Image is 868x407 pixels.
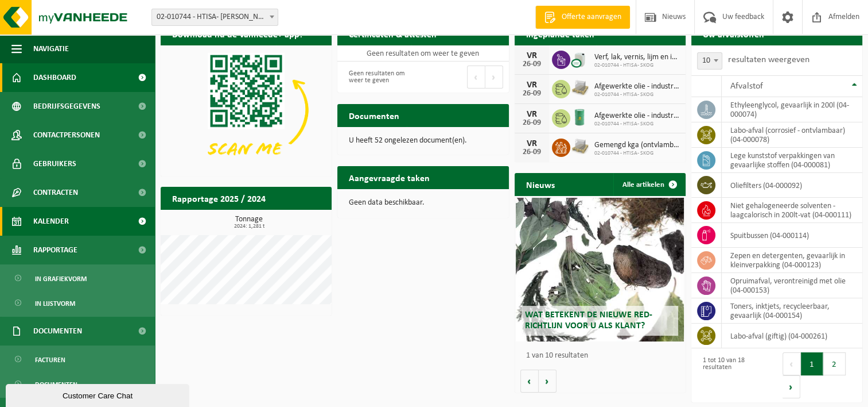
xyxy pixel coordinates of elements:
div: 1 tot 10 van 18 resultaten [697,351,771,400]
div: VR [520,51,543,60]
h2: Nieuws [515,173,566,195]
div: VR [520,110,543,119]
button: Volgende [539,370,556,393]
a: Bekijk rapportage [246,209,330,232]
span: In lijstvorm [35,293,75,314]
td: labo-afval (giftig) (04-000261) [722,324,862,348]
span: Gemengd kga (ontvlambaar-corrosief) [594,141,680,150]
label: resultaten weergeven [728,55,809,64]
a: Documenten [3,373,152,395]
a: In grafiekvorm [3,267,152,289]
span: Gebruikers [33,149,76,178]
div: 26-09 [520,119,543,127]
a: Wat betekent de nieuwe RED-richtlijn voor u als klant? [516,198,683,341]
span: Wat betekent de nieuwe RED-richtlijn voor u als klant? [524,310,652,331]
span: Afgewerkte olie - industrie in kleinverpakking [594,82,680,91]
span: Documenten [35,374,77,396]
span: Contactpersonen [33,121,100,149]
span: In grafiekvorm [35,268,87,290]
td: ethyleenglycol, gevaarlijk in 200l (04-000074) [722,97,862,122]
p: 1 van 10 resultaten [526,352,680,360]
td: niet gehalogeneerde solventen - laagcalorisch in 200lt-vat (04-000111) [722,198,862,223]
img: LP-LD-00200-MET-21 [570,107,590,127]
td: labo-afval (corrosief - ontvlambaar) (04-000078) [722,122,862,148]
span: Offerte aanvragen [559,11,624,23]
div: 26-09 [520,60,543,68]
a: Facturen [3,348,152,370]
span: Verf, lak, vernis, lijm en inkt, industrieel in kleinverpakking [594,53,680,62]
span: Rapportage [33,236,77,264]
div: VR [520,139,543,148]
h2: Rapportage 2025 / 2024 [161,187,277,209]
a: In lijstvorm [3,292,152,314]
a: Alle artikelen [613,173,684,196]
td: spuitbussen (04-000114) [722,223,862,248]
span: Bedrijfsgegevens [33,92,100,121]
button: Previous [783,352,801,375]
span: 02-010744 - HTISA- SKOG - GENT [151,9,278,26]
td: toners, inktjets, recycleerbaar, gevaarlijk (04-000154) [722,298,862,324]
iframe: chat widget [6,382,192,407]
button: Next [783,375,800,398]
td: opruimafval, verontreinigd met olie (04-000153) [722,273,862,298]
span: Navigatie [33,34,69,63]
td: lege kunststof verpakkingen van gevaarlijke stoffen (04-000081) [722,148,862,173]
button: Vorige [520,370,539,393]
td: zepen en detergenten, gevaarlijk in kleinverpakking (04-000123) [722,248,862,273]
img: LP-PA-00000-WDN-11 [570,137,590,156]
span: Kalender [33,207,69,236]
p: U heeft 52 ongelezen document(en). [349,137,497,145]
span: 02-010744 - HTISA- SKOG [594,121,680,128]
p: Geen data beschikbaar. [349,199,497,207]
span: Documenten [33,317,82,345]
h2: Aangevraagde taken [337,166,441,189]
img: Download de VHEPlus App [161,45,332,174]
img: LP-PA-00000-WDN-11 [570,78,590,98]
img: LP-LD-CU [570,49,590,68]
span: Dashboard [33,63,76,92]
td: oliefilters (04-000092) [722,173,862,198]
div: 26-09 [520,90,543,98]
button: 1 [801,352,823,375]
span: 02-010744 - HTISA- SKOG [594,91,680,98]
span: 02-010744 - HTISA- SKOG [594,62,680,69]
span: Afvalstof [730,82,763,91]
span: 10 [698,53,722,69]
h3: Tonnage [166,216,332,229]
td: Geen resultaten om weer te geven [337,45,508,62]
div: Geen resultaten om weer te geven [343,64,417,90]
span: 10 [697,52,722,70]
button: Previous [467,66,485,89]
div: VR [520,80,543,90]
span: 02-010744 - HTISA- SKOG - GENT [152,9,278,25]
span: Facturen [35,349,65,371]
a: Offerte aanvragen [535,6,630,29]
span: 02-010744 - HTISA- SKOG [594,150,680,157]
span: 2024: 1,281 t [166,224,332,229]
span: Afgewerkte olie - industrie in 200lt [594,112,680,121]
button: 2 [823,352,846,375]
h2: Documenten [337,104,411,126]
span: Contracten [33,178,78,207]
button: Next [485,66,503,89]
div: 26-09 [520,148,543,156]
